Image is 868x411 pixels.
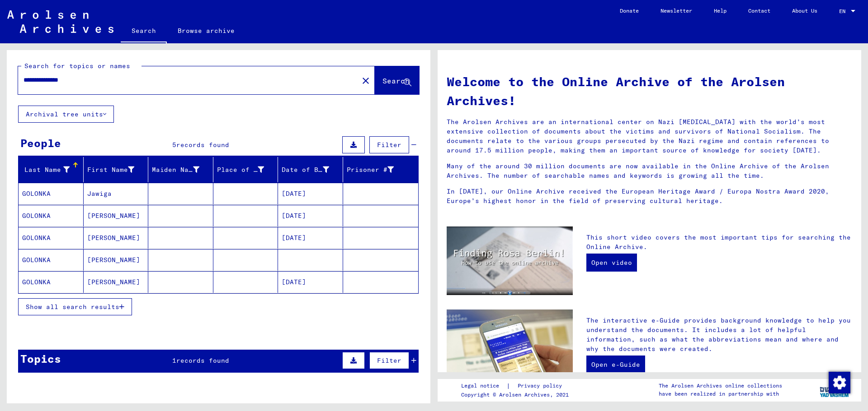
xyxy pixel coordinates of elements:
[121,20,167,43] a: Search
[377,356,401,365] span: Filter
[213,157,278,182] mat-header-cell: Place of Birth
[369,136,409,153] button: Filter
[148,157,213,182] mat-header-cell: Maiden Name
[818,379,852,401] img: yv_logo.png
[357,71,375,89] button: Clear
[447,72,852,110] h1: Welcome to the Online Archive of the Arolsen Archives!
[278,157,343,182] mat-header-cell: Date of Birth
[176,356,229,365] span: records found
[659,390,782,398] p: have been realized in partnership with
[20,351,61,367] div: Topics
[87,165,135,175] div: First Name
[375,66,419,94] button: Search
[20,135,61,151] div: People
[447,309,573,393] img: eguide.jpg
[18,298,132,315] button: Show all search results
[84,157,149,182] mat-header-cell: First Name
[382,76,410,85] span: Search
[84,183,149,204] mat-cell: Jawiga
[19,271,84,293] mat-cell: GOLONKA
[84,271,149,293] mat-cell: [PERSON_NAME]
[167,20,245,42] a: Browse archive
[19,249,84,271] mat-cell: GOLONKA
[217,162,278,177] div: Place of Birth
[172,141,176,149] span: 5
[152,165,199,175] div: Maiden Name
[24,62,130,70] mat-label: Search for topics or names
[278,227,343,249] mat-cell: [DATE]
[19,183,84,204] mat-cell: GOLONKA
[217,165,264,175] div: Place of Birth
[152,162,213,177] div: Maiden Name
[84,205,149,226] mat-cell: [PERSON_NAME]
[461,381,573,391] div: |
[377,141,401,149] span: Filter
[282,162,343,177] div: Date of Birth
[7,10,113,33] img: Arolsen_neg.svg
[18,106,114,123] button: Archival tree units
[461,381,506,391] a: Legal notice
[360,75,371,86] mat-icon: close
[87,162,148,177] div: First Name
[659,382,782,390] p: The Arolsen Archives online collections
[461,391,573,399] p: Copyright © Arolsen Archives, 2021
[829,372,850,393] img: Change consent
[282,165,329,175] div: Date of Birth
[278,183,343,204] mat-cell: [DATE]
[369,352,409,369] button: Filter
[510,381,573,391] a: Privacy policy
[586,316,852,354] p: The interactive e-Guide provides background knowledge to help you understand the documents. It in...
[278,205,343,226] mat-cell: [DATE]
[586,233,852,252] p: This short video covers the most important tips for searching the Online Archive.
[19,205,84,226] mat-cell: GOLONKA
[347,162,408,177] div: Prisoner #
[84,227,149,249] mat-cell: [PERSON_NAME]
[26,303,119,311] span: Show all search results
[447,162,852,180] p: Many of the around 30 million documents are now available in the Online Archive of the Arolsen Ar...
[19,227,84,249] mat-cell: GOLONKA
[19,157,84,182] mat-header-cell: Last Name
[22,165,70,175] div: Last Name
[347,165,394,175] div: Prisoner #
[84,249,149,271] mat-cell: [PERSON_NAME]
[447,187,852,206] p: In [DATE], our Online Archive received the European Heritage Award / Europa Nostra Award 2020, Eu...
[22,162,83,177] div: Last Name
[839,8,849,14] span: EN
[447,117,852,155] p: The Arolsen Archives are an international center on Nazi [MEDICAL_DATA] with the world’s most ext...
[176,141,229,149] span: records found
[172,356,176,365] span: 1
[278,271,343,293] mat-cell: [DATE]
[586,356,645,374] a: Open e-Guide
[586,254,637,272] a: Open video
[343,157,419,182] mat-header-cell: Prisoner #
[447,226,573,295] img: video.jpg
